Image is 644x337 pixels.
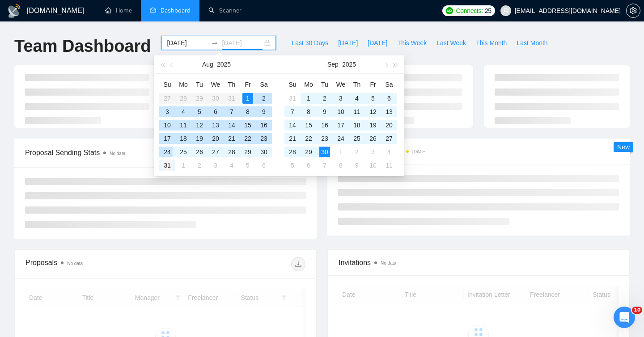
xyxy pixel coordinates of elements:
td: 2025-09-22 [301,132,317,145]
span: swap-right [211,39,218,46]
button: 2025 [342,55,356,73]
div: 25 [178,147,189,157]
td: 2025-09-18 [349,118,365,132]
td: 2025-09-03 [333,92,349,105]
td: 2025-09-10 [333,105,349,118]
td: 2025-08-17 [159,132,175,145]
th: Fr [365,77,381,92]
div: 22 [242,133,253,144]
button: 2025 [217,55,231,73]
td: 2025-09-09 [317,105,333,118]
td: 2025-09-12 [365,105,381,118]
span: This Month [476,38,507,48]
span: This Week [397,38,427,48]
div: 20 [210,133,221,144]
td: 2025-08-22 [240,132,256,145]
div: 13 [384,106,394,117]
div: 31 [162,160,173,171]
td: 2025-08-06 [208,105,224,118]
span: 25 [485,6,491,16]
span: Last Month [517,38,547,48]
div: 26 [368,133,378,144]
td: 2025-08-27 [208,145,224,159]
td: 2025-08-20 [208,132,224,145]
div: 28 [226,147,237,157]
button: This Week [392,36,432,50]
td: 2025-09-24 [333,132,349,145]
td: 2025-09-21 [284,132,301,145]
div: 6 [210,106,221,117]
div: 18 [352,120,362,131]
div: 10 [162,120,173,131]
div: 14 [287,120,298,131]
th: Tu [317,77,333,92]
th: Sa [256,77,272,92]
td: 2025-10-07 [317,159,333,172]
div: 19 [194,133,205,144]
td: 2025-08-13 [208,118,224,132]
div: 3 [335,93,346,104]
div: 7 [319,160,330,171]
button: Last Week [432,36,471,50]
td: 2025-09-27 [381,132,397,145]
div: 7 [226,106,237,117]
th: Fr [240,77,256,92]
div: 3 [210,160,221,171]
th: Mo [175,77,191,92]
td: 2025-08-29 [240,145,256,159]
td: 2025-08-01 [240,92,256,105]
td: 2025-09-20 [381,118,397,132]
div: 22 [303,133,314,144]
td: 2025-09-14 [284,118,301,132]
div: 10 [335,106,346,117]
th: Mo [301,77,317,92]
th: Su [159,77,175,92]
div: 6 [384,93,394,104]
time: [DATE] [412,149,426,154]
td: 2025-09-04 [349,92,365,105]
div: 7 [287,106,298,117]
div: 5 [368,93,378,104]
span: New [617,143,630,151]
div: 15 [303,120,314,131]
td: 2025-10-11 [381,159,397,172]
td: 2025-08-16 [256,118,272,132]
span: dashboard [150,7,156,13]
td: 2025-09-06 [256,159,272,172]
div: 9 [352,160,362,171]
div: 11 [178,120,189,131]
div: 13 [210,120,221,131]
td: 2025-08-18 [175,132,191,145]
td: 2025-09-02 [317,92,333,105]
a: homeHome [105,7,132,14]
td: 2025-08-08 [240,105,256,118]
td: 2025-09-16 [317,118,333,132]
button: This Month [471,36,512,50]
td: 2025-08-21 [224,132,240,145]
div: 8 [303,106,314,117]
div: 23 [319,133,330,144]
img: logo [7,4,21,18]
span: Scanner Breakdown [338,146,619,157]
button: [DATE] [333,36,363,50]
div: 4 [178,106,189,117]
td: 2025-08-02 [256,92,272,105]
td: 2025-09-25 [349,132,365,145]
td: 2025-08-25 [175,145,191,159]
span: to [211,39,218,46]
div: 9 [319,106,330,117]
td: 2025-10-08 [333,159,349,172]
div: 8 [242,106,253,117]
input: Start date [167,38,208,48]
span: Proposal Sending Stats [25,147,205,158]
span: No data [110,151,125,156]
td: 2025-08-15 [240,118,256,132]
td: 2025-08-14 [224,118,240,132]
img: upwork-logo.png [446,7,453,14]
td: 2025-08-26 [191,145,208,159]
div: 2 [319,93,330,104]
div: 25 [352,133,362,144]
th: Su [284,77,301,92]
div: 31 [287,93,298,104]
div: 21 [287,133,298,144]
